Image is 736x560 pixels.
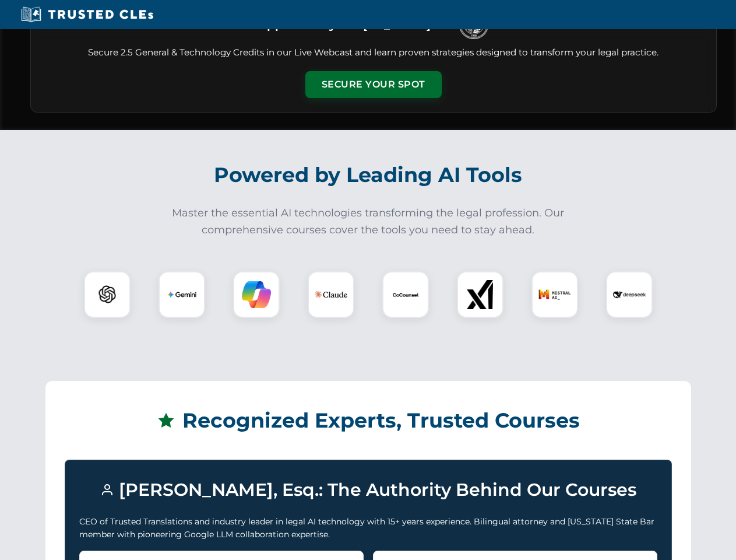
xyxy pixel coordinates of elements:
[606,271,653,318] div: DeepSeek
[233,271,280,318] div: Copilot
[45,46,702,60] p: Secure 2.5 General & Technology Credits in our Live Webcast and learn proven strategies designed ...
[466,280,495,309] img: xAI Logo
[45,155,691,195] h2: Powered by Leading AI Tools
[79,515,657,541] p: CEO of Trusted Translations and industry leader in legal AI technology with 15+ years experience....
[17,6,157,23] img: Trusted CLEs
[315,278,347,311] img: Claude Logo
[242,280,271,309] img: Copilot Logo
[613,278,646,311] img: DeepSeek Logo
[308,271,354,318] div: Claude
[159,271,205,318] div: Gemini
[382,271,429,318] div: CoCounsel
[84,271,131,318] div: ChatGPT
[65,400,672,441] h2: Recognized Experts, Trusted Courses
[167,280,196,309] img: Gemini Logo
[79,474,657,506] h3: [PERSON_NAME], Esq.: The Authority Behind Our Courses
[531,271,578,318] div: Mistral AI
[305,71,442,98] button: Secure Your Spot
[90,278,124,311] img: ChatGPT Logo
[391,280,420,309] img: CoCounsel Logo
[457,271,503,318] div: xAI
[538,278,571,311] img: Mistral AI Logo
[164,205,572,239] p: Master the essential AI technologies transforming the legal profession. Our comprehensive courses...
